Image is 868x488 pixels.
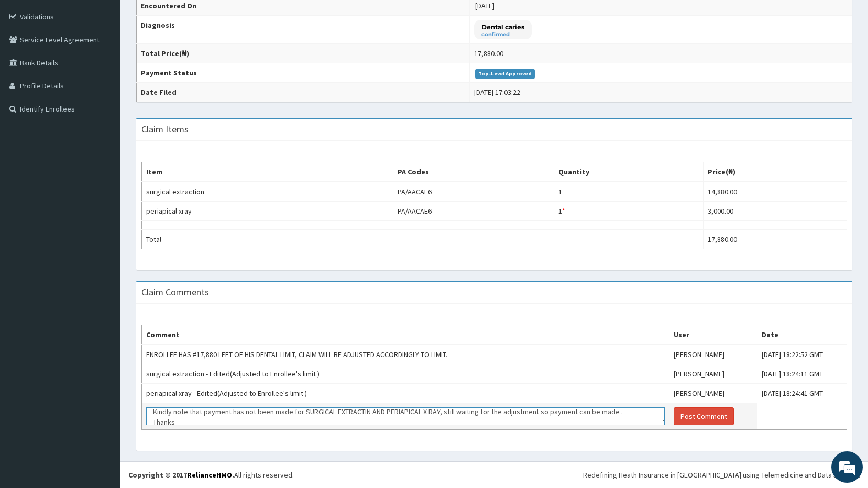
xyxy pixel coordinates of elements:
[187,470,232,480] a: RelianceHMO
[120,461,868,488] footer: All rights reserved.
[757,384,847,403] td: [DATE] 18:24:41 GMT
[393,162,554,182] th: PA Codes
[669,345,757,364] td: [PERSON_NAME]
[554,162,704,182] th: Quantity
[142,325,669,345] th: Comment
[142,230,393,249] td: Total
[757,325,847,345] th: Date
[669,364,757,384] td: [PERSON_NAME]
[393,202,554,221] td: PA/AACAE6
[128,470,234,480] strong: Copyright © 2017 .
[19,52,42,79] img: d_794563401_company_1708531726252_794563401
[142,162,393,182] th: Item
[54,59,176,72] div: Chat with us now
[142,182,393,202] td: surgical extraction
[481,23,524,31] p: Dental caries
[475,1,495,10] span: [DATE]
[674,407,734,425] button: Post Comment
[142,202,393,221] td: periapical xray
[141,125,189,134] h3: Claim Items
[583,470,860,480] div: Redefining Heath Insurance in [GEOGRAPHIC_DATA] using Telemedicine and Data Science!
[554,230,704,249] td: ------
[474,48,503,59] div: 17,880.00
[704,182,847,202] td: 14,880.00
[142,384,669,403] td: periapical xray - Edited(Adjusted to Enrollee's limit )
[554,182,704,202] td: 1
[704,202,847,221] td: 3,000.00
[474,87,520,97] div: [DATE] 17:03:22
[554,202,704,221] td: 1
[757,345,847,364] td: [DATE] 18:22:52 GMT
[137,83,470,102] th: Date Filed
[704,162,847,182] th: Price(₦)
[5,286,200,323] textarea: Type your message and hit 'Enter'
[481,32,524,37] small: confirmed
[137,63,470,83] th: Payment Status
[172,5,197,30] div: Minimize live chat window
[61,132,145,238] span: We're online!
[142,345,669,364] td: ENROLLEE HAS #17,880 LEFT OF HIS DENTAL LIMIT, CLAIM WILL BE ADJUSTED ACCORDINGLY TO LIMIT.
[142,364,669,384] td: surgical extraction - Edited(Adjusted to Enrollee's limit )
[669,384,757,403] td: [PERSON_NAME]
[146,407,665,425] textarea: Good day, Kindly note that payment has not been made for SURGICAL EXTRACTIN AND PERIAPICAL X RAY,...
[669,325,757,345] th: User
[757,364,847,384] td: [DATE] 18:24:11 GMT
[393,182,554,202] td: PA/AACAE6
[137,44,470,63] th: Total Price(₦)
[704,230,847,249] td: 17,880.00
[141,287,209,297] h3: Claim Comments
[475,69,535,79] span: Top-Level Approved
[137,16,470,44] th: Diagnosis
